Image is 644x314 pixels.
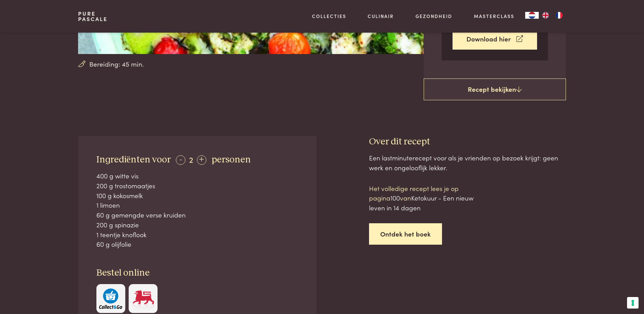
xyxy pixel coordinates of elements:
[132,289,155,309] img: Delhaize
[369,193,474,212] span: Ketokuur - Een nieuw leven in 14 dagen
[474,13,514,20] a: Masterclass
[552,12,566,19] a: FR
[197,155,206,165] div: +
[96,239,299,249] div: 60 g olijfolie
[211,155,251,164] span: personen
[176,155,185,165] div: -
[96,181,299,191] div: 200 g trostomaatjes
[96,171,299,181] div: 400 g witte vis
[424,78,566,100] a: Recept bekijken
[96,155,171,164] span: Ingrediënten voor
[96,220,299,230] div: 200 g spinazie
[89,59,144,69] span: Bereiding: 45 min.
[369,184,484,213] p: Het volledige recept lees je op pagina van
[453,28,537,50] a: Download hier
[96,200,299,210] div: 1 limoen
[416,13,452,20] a: Gezondheid
[539,12,552,19] a: EN
[368,13,394,20] a: Culinair
[525,12,566,19] aside: Language selected: Nederlands
[96,267,299,279] h3: Bestel online
[539,12,566,19] ul: Language list
[312,13,346,20] a: Collecties
[96,210,299,220] div: 60 g gemengde verse kruiden
[525,12,539,19] a: NL
[525,12,539,19] div: Language
[99,289,122,309] img: c308188babc36a3a401bcb5cb7e020f4d5ab42f7cacd8327e500463a43eeb86c.svg
[369,136,566,148] h3: Over dit recept
[369,153,566,172] div: Een lastminuterecept voor als je vrienden op bezoek krijgt: geen werk en ongelooflijk lekker.
[189,154,193,165] span: 2
[96,191,299,200] div: 100 g kokosmelk
[627,297,639,309] button: Uw voorkeuren voor toestemming voor trackingtechnologieën
[390,193,400,202] span: 100
[369,223,442,245] a: Ontdek het boek
[78,11,108,22] a: PurePascale
[96,230,299,240] div: 1 teentje knoflook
